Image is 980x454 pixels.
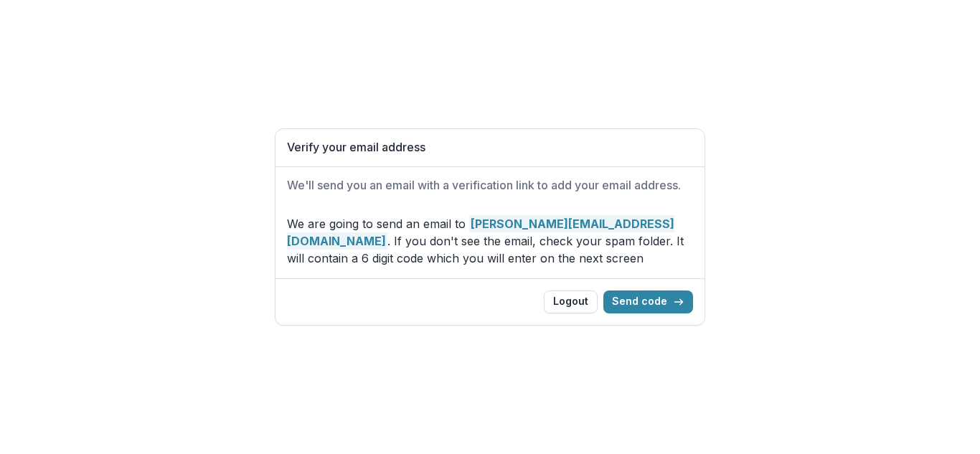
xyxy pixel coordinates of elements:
[287,141,693,154] h1: Verify your email address
[287,215,693,267] p: We are going to send an email to . If you don't see the email, check your spam folder. It will co...
[603,290,693,313] button: Send code
[287,215,674,250] strong: [PERSON_NAME][EMAIL_ADDRESS][DOMAIN_NAME]
[287,179,693,192] h2: We'll send you an email with a verification link to add your email address.
[544,290,598,313] button: Logout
